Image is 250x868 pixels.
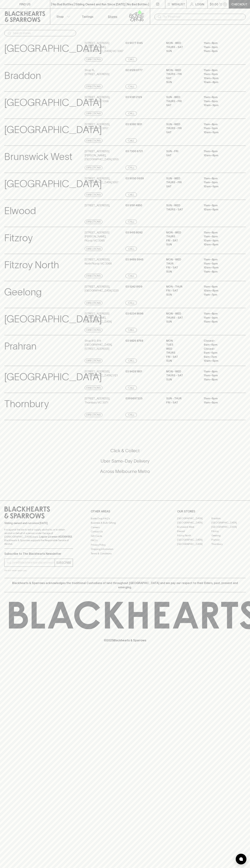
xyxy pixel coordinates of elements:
p: 11am – 8pm [204,68,236,72]
a: Call [125,111,137,116]
p: Closed – [204,339,236,343]
a: FAQ's [91,538,159,543]
h5: Uber Same-Day Delivery [4,458,246,464]
p: [STREET_ADDRESS] , [GEOGRAPHIC_DATA] 3121 [85,370,118,378]
p: MON - WED [166,68,198,72]
p: WED [166,347,198,351]
p: SAT [166,184,198,189]
input: e.g. jane@blackheartsandsparrows.com.au [7,560,55,565]
p: MON [166,339,198,343]
p: Stores [108,14,117,19]
a: Directions [85,166,102,170]
p: SAT [166,76,198,80]
a: Fitzroy [211,529,246,533]
a: Call [125,220,137,224]
button: SUBSCRIBE [55,559,73,567]
p: SUN [166,359,198,363]
p: 11am – 9pm [204,235,236,239]
p: THURS [166,351,198,355]
a: Terms & Conditions [91,551,159,556]
p: THURS - FRI [166,126,198,130]
p: 11am – 8pm [204,270,236,274]
p: Tastings [82,14,93,19]
p: 11am – 8pm [204,378,236,382]
p: 03 9415 8092 [125,231,143,235]
a: Brunswick West [177,525,211,529]
p: 02 6128 0777 [125,68,143,72]
p: 11am – 8pm [204,203,236,208]
p: Checkout [231,2,247,6]
a: Directions [85,84,102,89]
a: Directions [85,359,102,363]
p: Elwood [4,203,36,218]
a: Call [125,57,137,62]
p: SUN - WED [166,176,198,181]
p: 03 9191 4850 [125,203,142,208]
a: Call [125,166,137,170]
p: THURS - SAT [166,316,198,320]
p: 11am – 9pm [204,45,236,49]
p: [STREET_ADDRESS][PERSON_NAME] , [GEOGRAPHIC_DATA] 3055 [85,149,125,161]
a: [GEOGRAPHIC_DATA] [177,516,211,521]
a: Directions [85,138,102,143]
a: Fitzroy North [177,533,211,538]
a: Call [125,138,137,143]
p: Fitzroy North [4,258,59,272]
a: Prahran [211,538,246,542]
p: THURS - FRI [166,180,198,184]
p: Braddon [4,68,41,83]
input: Try "Pinot noir" [163,14,243,20]
a: [GEOGRAPHIC_DATA] [211,521,246,525]
p: 9am – 6pm [204,343,236,347]
p: [STREET_ADDRESS] , Thornbury VIC 3071 [85,396,110,405]
p: SAT [166,153,198,158]
p: THURS - FRI [166,72,198,76]
p: Fitzroy [4,231,33,245]
p: 11am – 8pm [204,122,236,126]
button: Shop [50,9,75,24]
p: MON - WED [166,258,198,262]
p: FRI - SAT [166,289,198,293]
p: 03 9489 5945 [125,258,143,262]
p: [STREET_ADDRESS] , [85,203,110,208]
a: Directions [85,413,102,417]
p: THURS [166,235,198,239]
p: [STREET_ADDRESS] , North Fitzroy VIC 3068 [85,258,112,266]
p: 10am – 9pm [204,184,236,189]
h5: Across Melbourne Metro [4,468,246,474]
p: 11am – 8pm [204,285,236,289]
p: 11am – 8pm [204,41,236,45]
p: Subscribe to The Blackhearts Newsletter [4,552,73,556]
p: 10am – 9pm [204,103,236,107]
p: MON - WED [166,41,198,45]
p: 0399697225 [125,396,142,401]
p: 11am – 8pm [204,312,236,316]
p: 10am – 9pm [204,239,236,243]
p: 10am – 8pm [204,80,236,84]
a: [GEOGRAPHIC_DATA] [177,521,211,525]
p: FRI - SAT [166,266,198,270]
p: [STREET_ADDRESS] , Brunswick VIC 3056 [85,95,110,103]
p: THUR [166,262,198,266]
p: SUN - WED [166,95,198,99]
p: FRI - SAT [166,355,198,359]
p: Brunswick West [4,149,72,164]
p: [STREET_ADDRESS] , Brunswick VIC 3057 [85,122,110,130]
p: SAT [166,103,198,107]
p: 11am – 9pm [204,401,236,405]
p: [GEOGRAPHIC_DATA] [4,95,102,110]
a: Stores [100,9,125,24]
p: 03 5242 8109 [125,285,142,289]
p: MON - WED [166,231,198,235]
p: SUN [166,49,198,53]
a: Directions [85,386,102,390]
p: 03 9826 8768 [125,339,143,343]
p: Wishlist [172,2,185,6]
input: Search stores [13,30,73,36]
p: OTHER AREAS [91,509,159,513]
p: [GEOGRAPHIC_DATA] [4,41,102,56]
p: 03 6234 8696 [125,312,143,316]
a: Directions [85,301,102,305]
p: 11am – 8pm [204,231,236,235]
a: Directions [85,328,102,332]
